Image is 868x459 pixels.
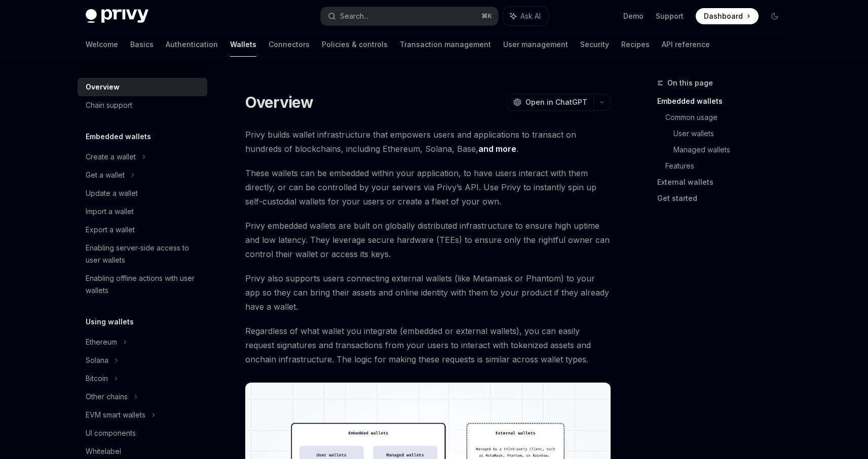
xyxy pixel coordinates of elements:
a: Welcome [86,32,118,57]
div: Enabling offline actions with user wallets [86,272,201,297]
a: API reference [662,32,710,57]
div: Import a wallet [86,205,134,218]
div: Chain support [86,99,132,111]
a: Demo [623,11,644,21]
div: Other chains [86,391,128,403]
button: Ask AI [503,7,548,25]
a: Connectors [269,32,310,57]
a: Security [580,32,609,57]
a: User management [503,32,568,57]
img: dark logo [86,9,148,23]
a: Update a wallet [78,184,207,202]
span: These wallets can be embedded within your application, to have users interact with them directly,... [245,166,611,208]
a: Enabling server-side access to user wallets [78,239,207,269]
div: Bitcoin [86,372,108,385]
a: User wallets [673,126,791,142]
a: Import a wallet [78,202,207,221]
div: Export a wallet [86,224,135,236]
a: and more [478,144,516,154]
span: Ask AI [520,11,541,21]
div: Get a wallet [86,169,125,181]
a: Dashboard [696,8,759,24]
div: Update a wallet [86,187,138,199]
a: Features [665,158,791,174]
a: UI components [78,424,207,442]
span: Regardless of what wallet you integrate (embedded or external wallets), you can easily request si... [245,324,611,366]
div: Whitelabel [86,445,121,457]
a: Support [656,11,684,21]
a: Export a wallet [78,221,207,239]
span: ⌘ K [481,12,492,20]
span: Privy also supports users connecting external wallets (like Metamask or Phantom) to your app so t... [245,271,611,314]
a: Managed wallets [673,142,791,158]
button: Toggle dark mode [767,8,783,24]
h5: Embedded wallets [86,131,151,143]
a: Transaction management [400,32,491,57]
h1: Overview [245,93,314,111]
span: Dashboard [704,11,743,21]
div: Enabling server-side access to user wallets [86,242,201,266]
a: Overview [78,78,207,96]
a: Get started [657,190,791,206]
div: UI components [86,427,136,439]
div: Search... [340,10,368,22]
a: Chain support [78,96,207,114]
div: EVM smart wallets [86,409,145,421]
a: Policies & controls [322,32,388,57]
span: Privy builds wallet infrastructure that empowers users and applications to transact on hundreds o... [245,128,611,156]
span: Open in ChatGPT [525,97,587,107]
span: On this page [667,77,713,89]
div: Create a wallet [86,151,136,163]
button: Open in ChatGPT [507,94,593,111]
a: Authentication [166,32,218,57]
div: Solana [86,354,108,366]
a: Wallets [230,32,256,57]
span: Privy embedded wallets are built on globally distributed infrastructure to ensure high uptime and... [245,219,611,261]
a: External wallets [657,174,791,190]
a: Embedded wallets [657,93,791,109]
div: Overview [86,81,120,93]
a: Common usage [665,109,791,126]
a: Enabling offline actions with user wallets [78,269,207,300]
a: Recipes [621,32,650,57]
button: Search...⌘K [321,7,498,25]
a: Basics [130,32,154,57]
div: Ethereum [86,336,117,348]
h5: Using wallets [86,316,134,328]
